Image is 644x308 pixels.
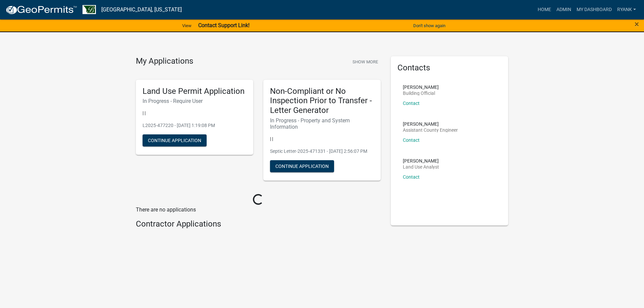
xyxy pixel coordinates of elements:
[403,91,439,96] p: Building Official
[403,101,420,106] a: Contact
[136,219,381,232] wm-workflow-list-section: Contractor Applications
[535,3,554,16] a: Home
[350,56,381,67] button: Show More
[101,4,182,15] a: [GEOGRAPHIC_DATA], [US_STATE]
[403,159,439,163] p: [PERSON_NAME]
[635,19,639,29] span: ×
[179,20,194,31] a: View
[403,128,458,132] p: Assistant County Engineer
[83,5,96,14] img: Benton County, Minnesota
[198,22,250,28] strong: Contact Support Link!
[403,85,439,89] p: [PERSON_NAME]
[143,134,207,146] button: Continue Application
[574,3,614,16] a: My Dashboard
[136,206,381,214] p: There are no applications
[397,63,501,73] h5: Contacts
[143,122,247,129] p: L2025-477220 - [DATE] 1:19:08 PM
[143,86,247,96] h5: Land Use Permit Application
[403,137,420,143] a: Contact
[143,110,247,117] p: | |
[270,86,374,115] h5: Non-Compliant or No Inspection Prior to Transfer - Letter Generator
[270,148,374,155] p: Septic Letter-2025-471331 - [DATE] 2:56:07 PM
[270,160,334,172] button: Continue Application
[403,122,458,126] p: [PERSON_NAME]
[554,3,574,16] a: Admin
[270,135,374,142] p: | |
[403,174,420,180] a: Contact
[411,20,448,31] button: Don't show again
[270,117,374,130] h6: In Progress - Property and System Information
[136,219,381,229] h4: Contractor Applications
[136,56,193,66] h4: My Applications
[614,3,639,16] a: RyanK
[403,165,439,169] p: Land Use Analyst
[635,20,639,28] button: Close
[143,98,247,104] h6: In Progress - Require User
